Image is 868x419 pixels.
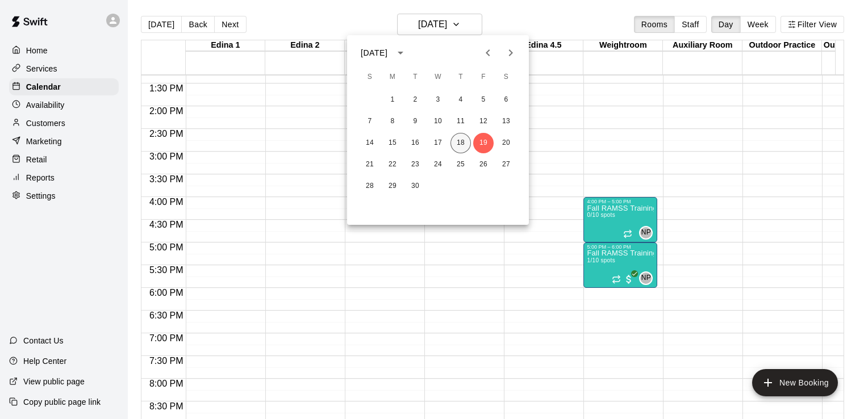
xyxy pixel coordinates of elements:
[405,176,425,196] button: 30
[473,90,494,110] button: 5
[428,154,448,175] button: 24
[473,111,494,132] button: 12
[382,133,403,153] button: 15
[450,90,471,110] button: 4
[405,90,425,110] button: 2
[450,66,471,89] span: Thursday
[382,154,403,175] button: 22
[496,133,516,153] button: 20
[428,111,448,132] button: 10
[360,133,380,153] button: 14
[360,154,380,175] button: 21
[450,133,471,153] button: 18
[496,90,516,110] button: 6
[473,154,494,175] button: 26
[405,111,425,132] button: 9
[499,41,522,64] button: Next month
[428,90,448,110] button: 3
[382,176,403,196] button: 29
[360,176,380,196] button: 28
[405,154,425,175] button: 23
[360,111,380,132] button: 7
[391,43,410,62] button: calendar view is open, switch to year view
[477,41,499,64] button: Previous month
[496,66,516,89] span: Saturday
[450,154,471,175] button: 25
[473,66,494,89] span: Friday
[405,66,425,89] span: Tuesday
[361,47,387,59] div: [DATE]
[382,111,403,132] button: 8
[473,133,494,153] button: 19
[428,66,448,89] span: Wednesday
[450,111,471,132] button: 11
[428,133,448,153] button: 17
[496,111,516,132] button: 13
[382,66,403,89] span: Monday
[405,133,425,153] button: 16
[496,154,516,175] button: 27
[382,90,403,110] button: 1
[360,66,380,89] span: Sunday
